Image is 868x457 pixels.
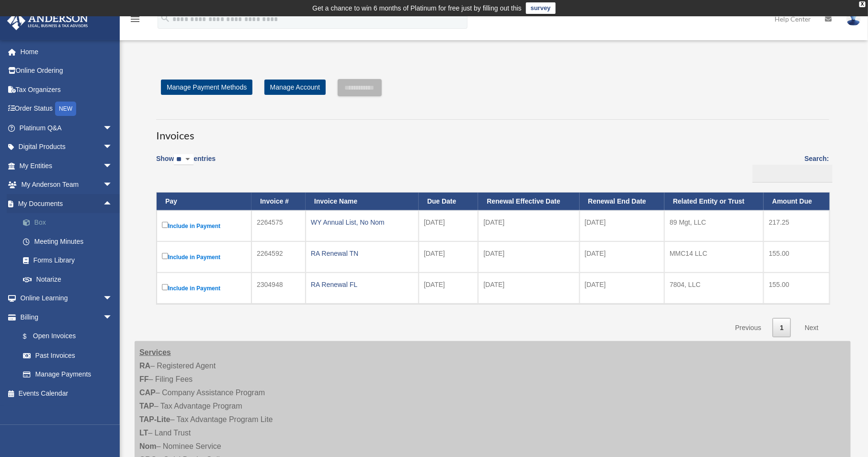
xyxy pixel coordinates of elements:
[846,12,861,26] img: User Pic
[478,193,579,210] th: Renewal Effective Date: activate to sort column ascending
[103,175,122,195] span: arrow_drop_down
[139,348,171,356] strong: Services
[7,194,127,213] a: My Documentsarrow_drop_up
[419,273,479,304] td: [DATE]
[139,362,150,370] strong: RA
[7,137,127,157] a: Digital Productsarrow_drop_down
[7,99,127,119] a: Order StatusNEW
[162,253,168,259] input: Include in Payment
[312,2,522,14] div: Get a chance to win 6 months of Platinum for free just by filling out this
[419,193,479,210] th: Due Date: activate to sort column ascending
[139,402,154,410] strong: TAP
[478,273,579,304] td: [DATE]
[664,273,764,304] td: 7804, LLC
[174,154,194,165] select: Showentries
[103,308,122,327] span: arrow_drop_down
[7,156,127,175] a: My Entitiesarrow_drop_down
[13,251,127,270] a: Forms Library
[580,241,664,273] td: [DATE]
[55,102,76,116] div: NEW
[311,278,413,291] div: RA Renewal FL
[156,119,829,143] h3: Invoices
[129,17,141,25] a: menu
[7,118,127,137] a: Platinum Q&Aarrow_drop_down
[749,153,829,183] label: Search:
[764,273,830,304] td: 155.00
[251,241,306,273] td: 2264592
[162,222,168,228] input: Include in Payment
[156,153,216,175] label: Show entries
[157,193,251,210] th: Pay: activate to sort column descending
[664,210,764,241] td: 89 Mgt, LLC
[664,241,764,273] td: MMC14 LLC
[103,194,122,214] span: arrow_drop_up
[103,289,122,308] span: arrow_drop_down
[7,80,127,99] a: Tax Organizers
[7,384,127,403] a: Events Calendar
[162,220,246,232] label: Include in Payment
[580,210,664,241] td: [DATE]
[311,216,413,229] div: WY Annual List, No Nom
[753,165,833,183] input: Search:
[162,251,246,263] label: Include in Payment
[764,193,830,210] th: Amount Due: activate to sort column ascending
[13,232,127,251] a: Meeting Minutes
[311,247,413,260] div: RA Renewal TN
[162,282,246,294] label: Include in Payment
[161,80,252,95] a: Manage Payment Methods
[7,61,127,80] a: Online Ordering
[7,308,122,327] a: Billingarrow_drop_down
[419,210,479,241] td: [DATE]
[103,156,122,176] span: arrow_drop_down
[419,241,479,273] td: [DATE]
[7,42,127,61] a: Home
[4,11,91,30] img: Anderson Advisors Platinum Portal
[664,193,764,210] th: Related Entity or Trust: activate to sort column ascending
[13,346,122,365] a: Past Invoices
[129,13,141,25] i: menu
[13,327,117,346] a: $Open Invoices
[162,284,168,290] input: Include in Payment
[773,318,791,338] a: 1
[251,193,306,210] th: Invoice #: activate to sort column ascending
[13,365,122,384] a: Manage Payments
[139,375,149,383] strong: FF
[580,273,664,304] td: [DATE]
[103,118,122,138] span: arrow_drop_down
[139,429,148,437] strong: LT
[160,13,171,23] i: search
[526,2,556,14] a: survey
[251,210,306,241] td: 2264575
[13,270,127,289] a: Notarize
[7,289,127,308] a: Online Learningarrow_drop_down
[139,442,157,450] strong: Nom
[728,318,768,338] a: Previous
[28,331,33,343] span: $
[251,273,306,304] td: 2304948
[798,318,826,338] a: Next
[13,213,127,232] a: Box
[7,175,127,194] a: My Anderson Teamarrow_drop_down
[478,241,579,273] td: [DATE]
[264,80,326,95] a: Manage Account
[764,210,830,241] td: 217.25
[580,193,664,210] th: Renewal End Date: activate to sort column ascending
[306,193,419,210] th: Invoice Name: activate to sort column ascending
[478,210,579,241] td: [DATE]
[139,388,156,397] strong: CAP
[139,415,171,423] strong: TAP-Lite
[764,241,830,273] td: 155.00
[103,137,122,157] span: arrow_drop_down
[859,1,866,7] div: close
